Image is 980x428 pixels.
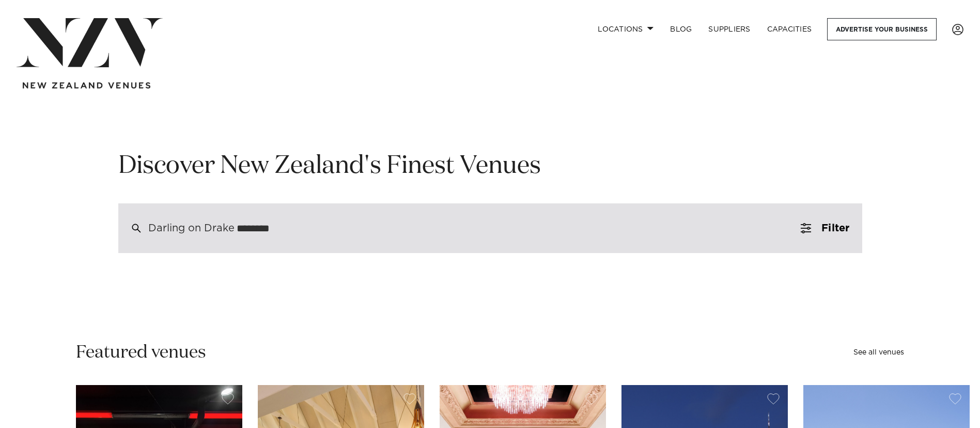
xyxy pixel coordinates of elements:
a: BLOG [662,18,700,40]
a: SUPPLIERS [700,18,758,40]
span: Filter [821,223,849,233]
a: Locations [589,18,662,40]
h2: Featured venues [76,341,206,364]
img: nzv-logo.png [17,18,163,67]
button: Filter [788,203,862,253]
a: Advertise your business [827,18,937,40]
a: Capacities [759,18,820,40]
a: See all venues [853,349,904,356]
div: Darling on Drake [148,224,235,233]
img: new-zealand-venues-text.png [23,82,150,89]
h1: Discover New Zealand's Finest Venues [118,150,862,183]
